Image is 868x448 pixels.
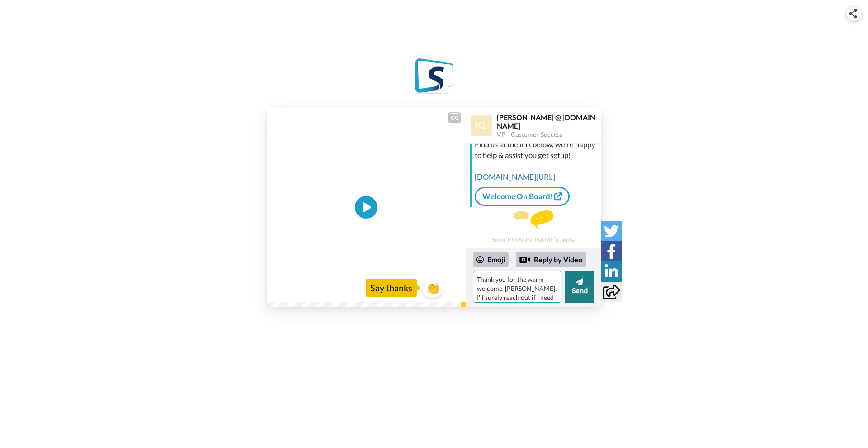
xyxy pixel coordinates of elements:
span: 👏 [421,280,444,295]
img: ic_share.svg [849,9,857,18]
img: Full screen [448,285,458,294]
div: Emoji [473,252,509,267]
img: message.svg [514,210,553,229]
div: Say thanks [366,279,417,297]
button: Send [565,271,594,303]
div: Reply by Video [519,254,530,265]
button: 👏 [421,277,444,298]
span: 0:23 [273,284,289,295]
span: 0:23 [296,284,311,295]
img: Profile Image [471,115,492,136]
a: Welcome On Board! [475,187,570,206]
div: CC [449,113,460,122]
a: [DOMAIN_NAME][URL] [475,172,555,182]
div: Send [PERSON_NAME] a reply. [466,210,601,243]
textarea: Thank you for the warm welcome. [PERSON_NAME]. I'll surely reach out if I need help. [473,271,561,303]
span: / [291,284,294,295]
img: StealthSeminar logo [415,58,453,94]
div: Reply by Video [516,252,586,267]
div: [PERSON_NAME] @ [DOMAIN_NAME] [497,113,601,130]
div: VP - Customer Success [497,131,601,139]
